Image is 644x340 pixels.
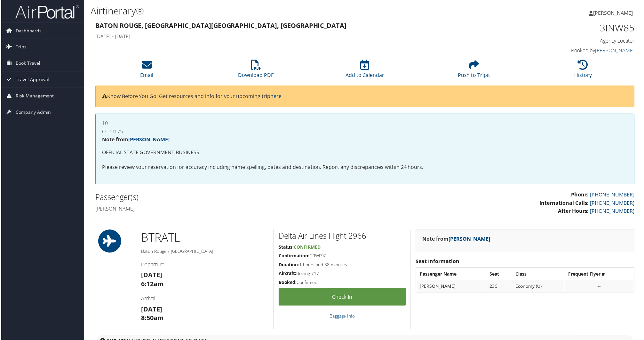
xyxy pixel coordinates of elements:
strong: International Calls: [540,200,590,207]
a: [PHONE_NUMBER] [591,192,635,199]
a: [PERSON_NAME] [127,137,169,144]
h4: Departure [140,262,268,269]
a: History [575,63,592,79]
a: Email [139,63,153,79]
h2: Passenger(s) [94,192,360,203]
th: Frequent Flyer # [566,269,634,281]
h2: Delta Air Lines Flight 2966 [278,231,406,242]
strong: Duration: [278,262,299,269]
a: Check-in [278,289,406,307]
span: Travel Approval [14,72,48,88]
h1: 3INW85 [507,21,635,35]
strong: Status: [278,245,294,251]
strong: Phone: [572,192,590,199]
h5: Boeing 717 [278,271,406,278]
td: [PERSON_NAME] [417,281,486,293]
a: here [270,93,281,100]
a: Push to Tripit [458,63,491,79]
h5: GRWF9Z [278,253,406,260]
h4: [PERSON_NAME] [94,206,360,213]
a: [PHONE_NUMBER] [591,200,635,207]
a: Baggage Info [329,314,355,320]
h5: Confirmed [278,280,406,286]
div: -- [569,284,631,290]
span: Confirmed [294,245,321,251]
strong: Aircraft: [278,271,296,277]
strong: [DATE] [140,271,161,280]
strong: Booked: [278,280,297,286]
p: Know Before You Go: Get resources and info for your upcoming trip [101,93,629,101]
span: [PERSON_NAME] [594,9,634,16]
strong: 6:12am [140,280,163,289]
a: [PERSON_NAME] [596,47,635,54]
td: 23C [487,281,512,293]
strong: Note from [423,236,490,243]
h1: BTR ATL [140,230,268,246]
p: Please review your reservation for accuracy including name spelling, dates and destination. Repor... [101,164,629,172]
span: Risk Management [14,88,53,104]
img: airportal-logo.png [14,4,78,19]
span: Company Admin [14,104,50,120]
span: Trips [14,39,25,55]
th: Seat [487,269,512,281]
a: Download PDF [238,63,273,79]
a: Add to Calendar [345,63,384,79]
h4: [DATE] - [DATE] [94,33,498,40]
strong: Seat Information [416,259,460,266]
h4: CC00175 [101,129,629,134]
a: [PERSON_NAME] [449,236,490,243]
h1: Airtinerary® [90,4,457,18]
strong: 8:50am [140,315,163,323]
strong: Note from [101,137,169,144]
h5: 1 hours and 38 minutes [278,262,406,269]
strong: [DATE] [140,306,161,314]
th: Passenger Name [417,269,486,281]
p: OFFICIAL STATE GOVERNMENT BUSINESS [101,149,629,157]
h4: Arrival [140,296,268,303]
a: [PHONE_NUMBER] [591,208,635,215]
h4: Booked by [507,47,635,54]
td: Economy (U) [513,281,565,293]
strong: Confirmation: [278,253,309,260]
h4: 10 [101,121,629,126]
a: [PERSON_NAME] [590,3,640,22]
span: Dashboards [14,23,40,39]
h5: Baton Rouge / [GEOGRAPHIC_DATA] [140,249,268,255]
span: Book Travel [14,55,39,71]
th: Class [513,269,565,281]
strong: After Hours: [559,208,590,215]
strong: Baton Rouge, [GEOGRAPHIC_DATA] [GEOGRAPHIC_DATA], [GEOGRAPHIC_DATA] [94,21,346,30]
h4: Agency Locator [507,37,635,44]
